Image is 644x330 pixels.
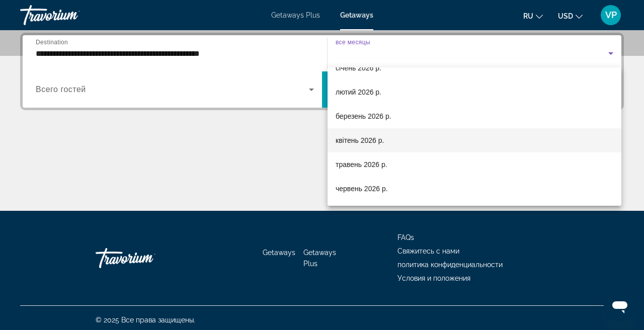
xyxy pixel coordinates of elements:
[336,86,381,98] span: лютий 2026 р.
[336,183,388,195] span: червень 2026 р.
[336,158,387,171] span: травень 2026 р.
[336,134,384,146] span: квітень 2026 р.
[604,290,636,322] iframe: Кнопка для запуску вікна повідомлень
[336,62,381,74] span: січень 2026 р.
[336,110,391,122] span: березень 2026 р.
